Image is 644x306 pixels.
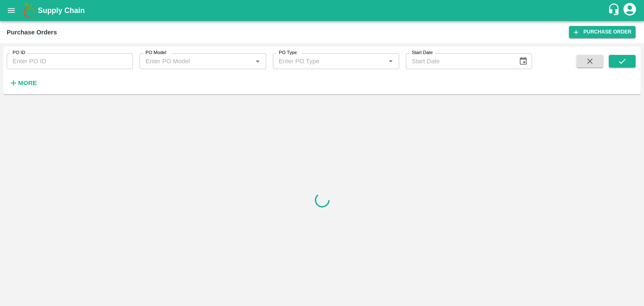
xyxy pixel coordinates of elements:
div: Purchase Orders [7,27,57,38]
input: Enter PO ID [7,53,133,69]
button: Open [385,56,396,67]
label: PO Type [279,49,297,56]
label: PO Model [145,49,166,56]
button: open drawer [2,1,21,20]
button: Open [252,56,263,67]
a: Supply Chain [38,5,608,16]
div: account of current user [622,2,637,19]
button: More [7,76,39,90]
b: Supply Chain [38,6,85,15]
strong: More [18,80,37,86]
input: Start Date [406,53,512,69]
label: PO ID [13,49,25,56]
a: Purchase Order [569,26,636,38]
div: customer-support [608,3,622,18]
input: Enter PO Model [142,56,249,67]
label: Start Date [412,49,433,56]
img: logo [21,2,38,19]
button: Choose date [515,53,531,69]
input: Enter PO Type [275,56,383,67]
